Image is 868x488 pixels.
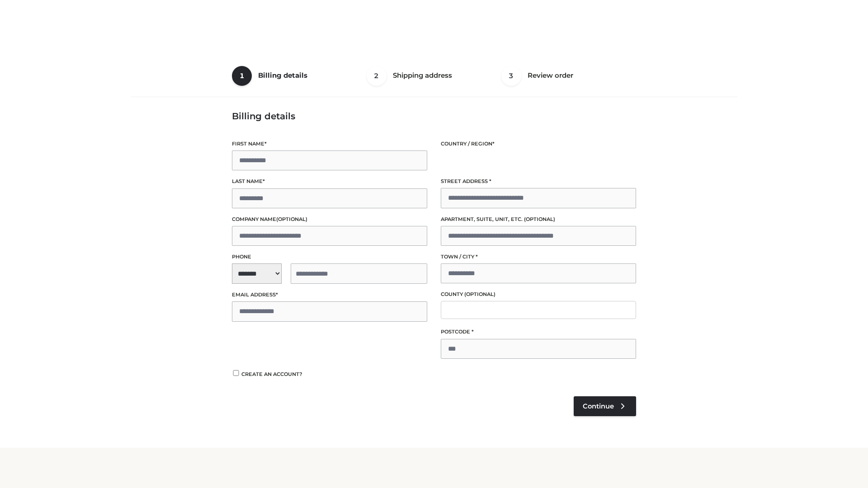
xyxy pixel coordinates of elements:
[441,140,636,148] label: Country / Region
[583,402,614,410] span: Continue
[276,216,307,222] span: (optional)
[232,291,427,299] label: Email address
[232,177,427,186] label: Last name
[232,253,427,261] label: Phone
[441,253,636,261] label: Town / City
[441,177,636,186] label: Street address
[464,291,495,297] span: (optional)
[232,140,427,148] label: First name
[232,111,636,122] h3: Billing details
[441,290,636,299] label: County
[241,371,302,377] span: Create an account?
[232,370,240,376] input: Create an account?
[441,328,636,336] label: Postcode
[574,396,636,416] a: Continue
[441,215,636,224] label: Apartment, suite, unit, etc.
[524,216,555,222] span: (optional)
[232,215,427,224] label: Company name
